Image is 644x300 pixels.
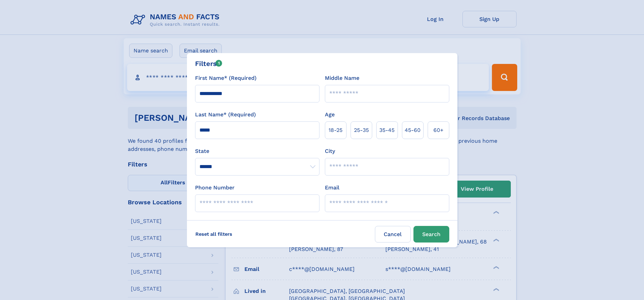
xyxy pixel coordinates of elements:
[325,74,359,82] label: Middle Name
[195,184,235,192] label: Phone Number
[195,59,222,69] div: Filters
[329,126,342,134] span: 18‑25
[375,226,411,243] label: Cancel
[433,126,444,134] span: 60+
[325,184,339,192] label: Email
[195,147,319,155] label: State
[379,126,395,134] span: 35‑45
[354,126,369,134] span: 25‑35
[325,111,335,119] label: Age
[325,147,335,155] label: City
[191,226,237,242] label: Reset all filters
[195,74,257,82] label: First Name* (Required)
[413,226,449,243] button: Search
[195,111,256,119] label: Last Name* (Required)
[405,126,421,134] span: 45‑60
